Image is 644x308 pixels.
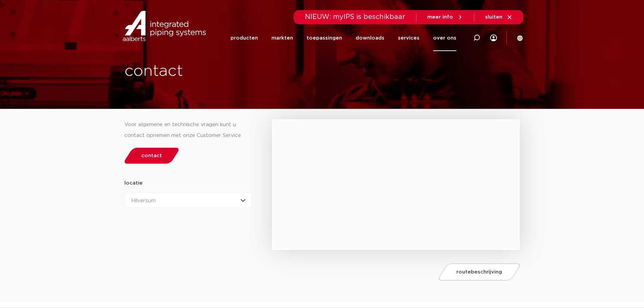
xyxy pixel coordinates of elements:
span: contact [141,153,162,158]
a: downloads [356,25,384,51]
span: NIEUW: myIPS is beschikbaar [305,14,405,20]
span: meer info [427,15,453,20]
a: over ons [433,25,456,51]
span: routebeschrijving [456,269,502,275]
a: contact [122,148,181,164]
span: sluiten [485,15,502,20]
span: Hilversum [132,198,156,203]
nav: Menu [231,25,456,51]
a: markten [271,25,293,51]
strong: locatie [124,181,143,186]
a: meer info [427,14,463,20]
a: toepassingen [307,25,342,51]
a: sluiten [485,14,512,20]
a: producten [231,25,258,51]
a: routebeschrijving [437,263,522,281]
a: services [398,25,420,51]
div: Voor algemene en technische vragen kunt u contact opnemen met onze Customer Service [124,119,252,141]
h1: contact [124,61,347,82]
